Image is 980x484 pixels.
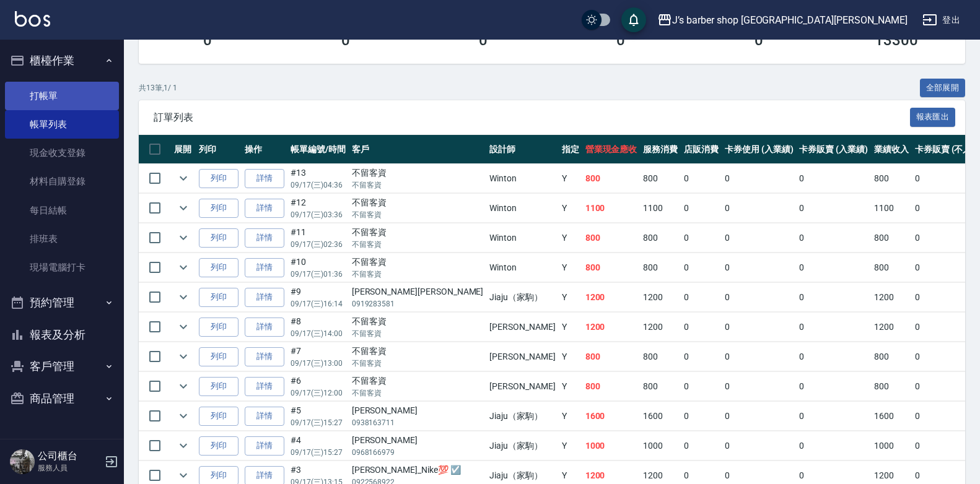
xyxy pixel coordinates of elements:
button: 櫃檯作業 [5,45,119,77]
h3: 0 [341,32,350,49]
td: 0 [681,402,722,431]
td: 0 [796,194,871,223]
td: 1600 [582,402,641,431]
p: 0919283581 [352,298,484,309]
td: 0 [681,431,722,460]
td: #5 [287,402,349,431]
th: 操作 [242,135,287,164]
td: Y [559,313,582,342]
td: 1600 [640,402,681,431]
div: [PERSON_NAME] [352,404,484,417]
p: 0938163711 [352,417,484,428]
td: 800 [640,253,681,282]
h3: 0 [616,32,625,49]
div: 不留客資 [352,374,484,387]
button: 列印 [199,288,238,307]
td: #13 [287,164,349,193]
td: 0 [681,313,722,342]
img: Person [10,449,35,474]
h3: 0 [203,32,212,49]
p: 09/17 (三) 16:14 [291,298,346,309]
p: 09/17 (三) 13:00 [291,358,346,369]
button: 列印 [199,407,238,426]
td: 0 [722,431,797,460]
td: 1200 [582,313,641,342]
td: 0 [681,223,722,253]
td: Y [559,194,582,223]
td: #4 [287,431,349,460]
div: 不留客資 [352,226,484,239]
div: [PERSON_NAME][PERSON_NAME] [352,285,484,298]
td: 1000 [640,431,681,460]
a: 詳情 [245,407,284,426]
p: 共 13 筆, 1 / 1 [139,82,177,93]
td: 0 [722,223,797,253]
td: 0 [796,313,871,342]
td: 800 [582,372,641,401]
td: 800 [871,164,912,193]
button: 列印 [199,347,238,366]
td: #12 [287,194,349,223]
td: 0 [722,342,797,371]
td: [PERSON_NAME] [486,313,558,342]
td: 0 [796,164,871,193]
td: 800 [582,342,641,371]
button: 報表及分析 [5,319,119,351]
button: 列印 [199,228,238,248]
td: 0 [681,342,722,371]
th: 帳單編號/時間 [287,135,349,164]
th: 指定 [559,135,582,164]
td: 800 [582,164,641,193]
button: expand row [174,228,193,247]
td: #11 [287,223,349,253]
div: 不留客資 [352,315,484,328]
p: 服務人員 [38,462,101,473]
th: 列印 [196,135,242,164]
td: Jiaju（家駒） [486,431,558,460]
td: #7 [287,342,349,371]
a: 詳情 [245,169,284,188]
th: 服務消費 [640,135,681,164]
td: 0 [681,164,722,193]
p: 09/17 (三) 12:00 [291,387,346,399]
p: 不留客資 [352,358,484,369]
button: expand row [174,347,193,366]
td: 800 [640,342,681,371]
td: 1000 [871,431,912,460]
td: 0 [722,164,797,193]
a: 報表匯出 [910,111,956,123]
td: 1200 [871,283,912,312]
td: 1100 [640,194,681,223]
td: 800 [582,253,641,282]
td: 0 [722,372,797,401]
td: 1200 [640,313,681,342]
p: 09/17 (三) 04:36 [291,179,346,191]
th: 展開 [171,135,196,164]
td: 0 [796,402,871,431]
td: Jiaju（家駒） [486,402,558,431]
p: 09/17 (三) 01:36 [291,269,346,280]
p: 不留客資 [352,209,484,220]
button: 商品管理 [5,382,119,415]
td: 800 [871,342,912,371]
button: expand row [174,169,193,188]
a: 詳情 [245,377,284,396]
p: 09/17 (三) 15:27 [291,447,346,458]
div: 不留客資 [352,196,484,209]
h3: 13300 [875,32,918,49]
span: 訂單列表 [154,111,910,124]
div: J’s barber shop [GEOGRAPHIC_DATA][PERSON_NAME] [672,12,908,28]
button: 預約管理 [5,287,119,319]
a: 詳情 [245,436,284,456]
a: 詳情 [245,199,284,218]
td: 0 [796,431,871,460]
a: 現金收支登錄 [5,139,119,167]
button: 列印 [199,169,238,188]
td: Winton [486,164,558,193]
p: 09/17 (三) 02:36 [291,239,346,250]
th: 卡券使用 (入業績) [722,135,797,164]
td: Winton [486,194,558,223]
th: 業績收入 [871,135,912,164]
td: 0 [681,372,722,401]
td: 0 [722,402,797,431]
